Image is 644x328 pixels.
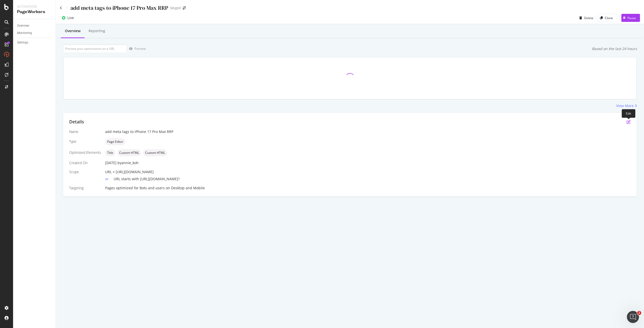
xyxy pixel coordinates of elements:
[140,185,165,191] div: Bots and users
[105,138,125,145] div: neutral label
[105,160,631,165] div: [DATE]
[67,15,74,20] div: Live
[17,23,29,28] div: Overview
[114,176,180,181] span: URL starts with [URL][DOMAIN_NAME]?
[105,176,114,181] div: or
[105,185,631,191] div: Pages optimized for on
[107,140,123,143] span: Page Editor
[69,150,101,155] div: Optimized Elements
[584,16,593,20] div: Delete
[605,16,613,20] div: Clone
[17,40,28,45] div: Settings
[105,169,154,174] span: URL = [URL][DOMAIN_NAME]
[135,46,146,51] div: Preview
[69,139,101,144] div: Type
[637,311,641,315] span: 2
[69,119,84,125] div: Details
[69,185,101,191] div: Targeting
[105,129,631,134] div: add meta tags to iPhone 17 Pro Max RRP
[577,14,593,22] button: Delete
[145,151,165,154] span: Custom HTML
[105,149,115,156] div: neutral label
[627,120,631,124] div: pen-to-square
[143,149,167,156] div: neutral label
[621,14,640,22] button: Pause
[616,103,634,108] div: View More
[171,185,205,191] div: Desktop and Mobile
[107,151,113,154] span: Title
[616,103,637,108] a: View More
[17,4,52,9] div: Activation
[69,169,101,174] div: Scope
[627,16,636,20] div: Pause
[65,28,80,33] div: Overview
[170,6,181,11] div: Singtel
[60,6,62,10] a: Click to go back
[117,149,141,156] div: neutral label
[89,28,105,33] div: Reporting
[598,14,617,22] button: Clone
[17,23,52,28] a: Overview
[127,45,146,53] button: Preview
[119,151,139,154] span: Custom HTML
[70,4,168,12] div: add meta tags to iPhone 17 Pro Max RRP
[17,30,32,36] div: Monitoring
[117,160,139,165] div: by annie_koh
[69,129,101,134] div: Name
[622,109,635,118] div: Edit
[69,160,101,165] div: Created On
[183,6,186,10] div: arrow-right-arrow-left
[592,46,637,51] div: Based on the last 24 hours
[17,9,52,15] div: PageWorkers
[63,44,127,53] input: Preview your optimization on a URL
[17,30,52,36] a: Monitoring
[17,40,52,45] a: Settings
[627,311,639,323] iframe: Intercom live chat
